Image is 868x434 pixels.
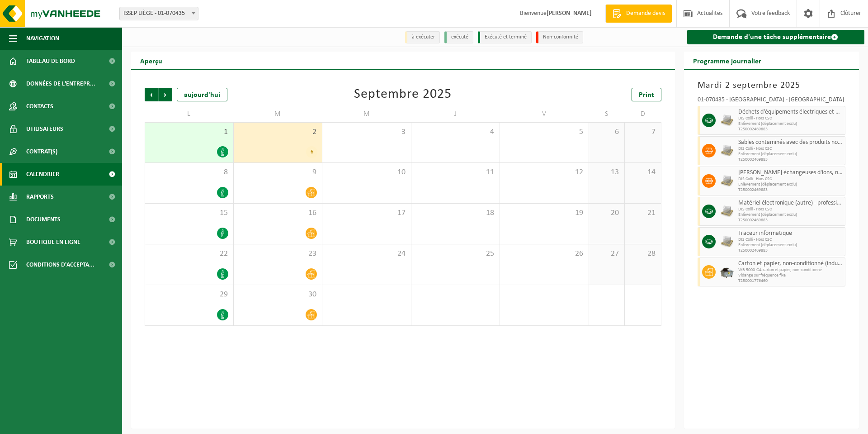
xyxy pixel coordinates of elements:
[738,152,843,157] span: Enlèvement (déplacement exclu)
[738,200,843,207] span: Matériel électronique (autre) - professionnel
[150,290,229,300] span: 29
[738,182,843,187] span: Enlèvement (déplacement exclu)
[629,167,656,177] span: 14
[738,207,843,212] span: DIS Colli - Hors CSC
[738,109,843,116] span: Déchets d'équipements électriques et électroniques - produits blancs (ménagers)
[536,31,583,43] li: Non-conformité
[444,31,473,43] li: exécuté
[26,50,75,72] span: Tableau de bord
[327,127,406,137] span: 3
[687,30,865,44] a: Demande d'une tâche supplémentaire
[632,88,661,101] a: Print
[26,208,61,231] span: Documents
[738,187,843,193] span: T250002469883
[26,140,57,163] span: Contrat(s)
[238,249,318,259] span: 23
[354,88,452,101] div: Septembre 2025
[738,267,843,273] span: WB-5000-GA carton et papier, non-conditionné
[720,114,734,127] img: LP-PA-00000-WDN-11
[720,205,734,218] img: LP-PA-00000-WDN-11
[738,121,843,127] span: Enlèvement (déplacement exclu)
[720,174,734,188] img: LP-PA-00000-WDN-11
[306,146,317,158] div: 6
[738,212,843,218] span: Enlèvement (déplacement exclu)
[738,248,843,253] span: T250002469883
[26,95,53,118] span: Contacts
[416,127,495,137] span: 4
[720,144,734,157] img: LP-PA-00000-WDN-11
[698,79,846,92] h3: Mardi 2 septembre 2025
[26,163,59,186] span: Calendrier
[505,167,584,177] span: 12
[478,31,532,43] li: Exécuté et terminé
[416,249,495,259] span: 25
[738,157,843,162] span: T250002469883
[738,243,843,248] span: Enlèvement (déplacement exclu)
[327,167,406,177] span: 10
[738,260,843,267] span: Carton et papier, non-conditionné (industriel)
[594,208,620,218] span: 20
[322,106,411,122] td: M
[150,208,229,218] span: 15
[629,249,656,259] span: 28
[738,278,843,284] span: T250001776460
[698,97,846,106] div: 01-070435 - [GEOGRAPHIC_DATA] - [GEOGRAPHIC_DATA]
[639,91,654,99] span: Print
[505,208,584,218] span: 19
[547,10,592,17] strong: [PERSON_NAME]
[159,88,172,101] span: Suivant
[684,52,770,69] h2: Programme journalier
[720,265,734,279] img: WB-5000-GAL-GY-01
[238,208,318,218] span: 16
[405,31,440,43] li: à exécuter
[145,88,158,101] span: Précédent
[411,106,500,122] td: J
[416,167,495,177] span: 11
[738,230,843,237] span: Traceur informatique
[234,106,323,122] td: M
[738,146,843,152] span: DIS Colli - Hors CSC
[629,208,656,218] span: 21
[738,218,843,223] span: T250002469883
[26,72,95,95] span: Données de l'entrepr...
[738,273,843,278] span: Vidange sur fréquence fixe
[625,106,661,122] td: D
[594,249,620,259] span: 27
[738,176,843,182] span: DIS Colli - Hors CSC
[238,167,318,177] span: 9
[238,127,318,137] span: 2
[500,106,589,122] td: V
[738,237,843,243] span: DIS Colli - Hors CSC
[120,7,198,20] span: ISSEP LIÈGE - 01-070435
[624,9,667,18] span: Demande devis
[738,139,843,146] span: Sables contaminés avec des produits non dangereux
[505,249,584,259] span: 26
[26,27,59,50] span: Navigation
[26,118,63,140] span: Utilisateurs
[605,5,672,23] a: Demande devis
[594,167,620,177] span: 13
[594,127,620,137] span: 6
[145,106,234,122] td: L
[26,253,94,276] span: Conditions d'accepta...
[150,167,229,177] span: 8
[177,88,227,101] div: aujourd'hui
[327,249,406,259] span: 24
[131,52,171,69] h2: Aperçu
[738,127,843,132] span: T250002469883
[505,127,584,137] span: 5
[720,235,734,248] img: LP-PA-00000-WDN-11
[26,186,54,208] span: Rapports
[119,7,198,20] span: ISSEP LIÈGE - 01-070435
[738,116,843,121] span: DIS Colli - Hors CSC
[26,231,80,253] span: Boutique en ligne
[150,249,229,259] span: 22
[416,208,495,218] span: 18
[589,106,625,122] td: S
[327,208,406,218] span: 17
[629,127,656,137] span: 7
[738,169,843,176] span: [PERSON_NAME] échangeuses d'ions, non dangereux
[238,290,318,300] span: 30
[150,127,229,137] span: 1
